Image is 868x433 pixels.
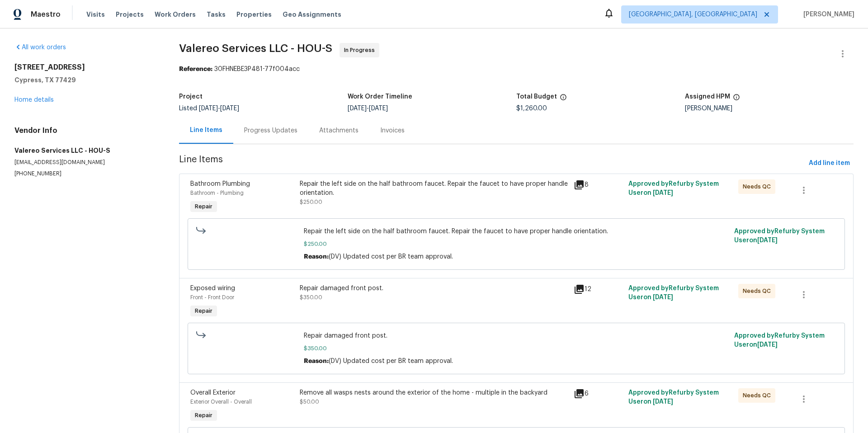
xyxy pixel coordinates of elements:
span: [DATE] [757,237,778,244]
span: The total cost of line items that have been proposed by Opendoor. This sum includes line items th... [560,94,567,105]
span: Front - Front Door [190,295,234,300]
span: [GEOGRAPHIC_DATA], [GEOGRAPHIC_DATA] [629,10,757,19]
div: Line Items [190,126,222,135]
span: $1,260.00 [516,105,547,112]
span: Listed [179,105,239,112]
div: 12 [574,284,623,295]
span: Exterior Overall - Overall [190,399,252,405]
span: Exposed wiring [190,285,235,292]
span: Approved by Refurby System User on [628,390,719,405]
span: Overall Exterior [190,390,236,396]
div: Invoices [380,126,405,135]
div: 8 [574,179,623,190]
span: Projects [116,10,144,19]
span: Repair the left side on the half bathroom faucet. Repair the faucet to have proper handle orienta... [304,227,729,236]
span: Reason: [304,358,329,364]
span: [DATE] [220,105,239,112]
span: Valereo Services LLC - HOU-S [179,43,332,54]
span: Visits [86,10,105,19]
span: Reason: [304,254,329,260]
span: $350.00 [300,295,322,300]
span: Bathroom Plumbing [190,181,250,187]
div: 6 [574,388,623,399]
span: Needs QC [743,287,774,296]
span: [DATE] [369,105,388,112]
div: 30FHNEBE3P481-77f004acc [179,65,854,74]
span: Needs QC [743,182,774,191]
span: (DV) Updated cost per BR team approval. [329,254,453,260]
span: [DATE] [199,105,218,112]
span: [DATE] [653,190,673,196]
span: [DATE] [653,294,673,301]
div: Progress Updates [244,126,297,135]
h5: Assigned HPM [685,94,730,100]
span: Line Items [179,155,805,172]
h5: Project [179,94,203,100]
span: Approved by Refurby System User on [734,333,825,348]
span: $350.00 [304,344,729,353]
span: The hpm assigned to this work order. [733,94,740,105]
h5: Work Order Timeline [348,94,412,100]
span: Geo Assignments [283,10,341,19]
span: $250.00 [304,240,729,249]
span: [DATE] [348,105,367,112]
span: Maestro [31,10,61,19]
span: Approved by Refurby System User on [734,228,825,244]
h4: Vendor Info [14,126,157,135]
span: Properties [236,10,272,19]
h5: Total Budget [516,94,557,100]
div: Remove all wasps nests around the exterior of the home - multiple in the backyard [300,388,568,397]
h2: [STREET_ADDRESS] [14,63,157,72]
span: [PERSON_NAME] [800,10,854,19]
p: [EMAIL_ADDRESS][DOMAIN_NAME] [14,159,157,166]
div: Repair damaged front post. [300,284,568,293]
span: Repair [191,306,216,315]
a: All work orders [14,44,66,51]
span: [DATE] [653,399,673,405]
span: [DATE] [757,342,778,348]
h5: Valereo Services LLC - HOU-S [14,146,157,155]
b: Reference: [179,66,212,72]
h5: Cypress, TX 77429 [14,75,157,85]
div: [PERSON_NAME] [685,105,854,112]
span: Add line item [809,158,850,169]
span: - [199,105,239,112]
span: Work Orders [155,10,196,19]
button: Add line item [805,155,854,172]
p: [PHONE_NUMBER] [14,170,157,178]
span: $50.00 [300,399,319,405]
span: Repair damaged front post. [304,331,729,340]
span: Repair [191,411,216,420]
div: Attachments [319,126,359,135]
span: $250.00 [300,199,322,205]
span: - [348,105,388,112]
span: Bathroom - Plumbing [190,190,244,196]
span: Approved by Refurby System User on [628,181,719,196]
div: Repair the left side on the half bathroom faucet. Repair the faucet to have proper handle orienta... [300,179,568,198]
span: Tasks [207,11,226,18]
span: Approved by Refurby System User on [628,285,719,301]
span: In Progress [344,46,378,55]
span: (DV) Updated cost per BR team approval. [329,358,453,364]
span: Repair [191,202,216,211]
a: Home details [14,97,54,103]
span: Needs QC [743,391,774,400]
